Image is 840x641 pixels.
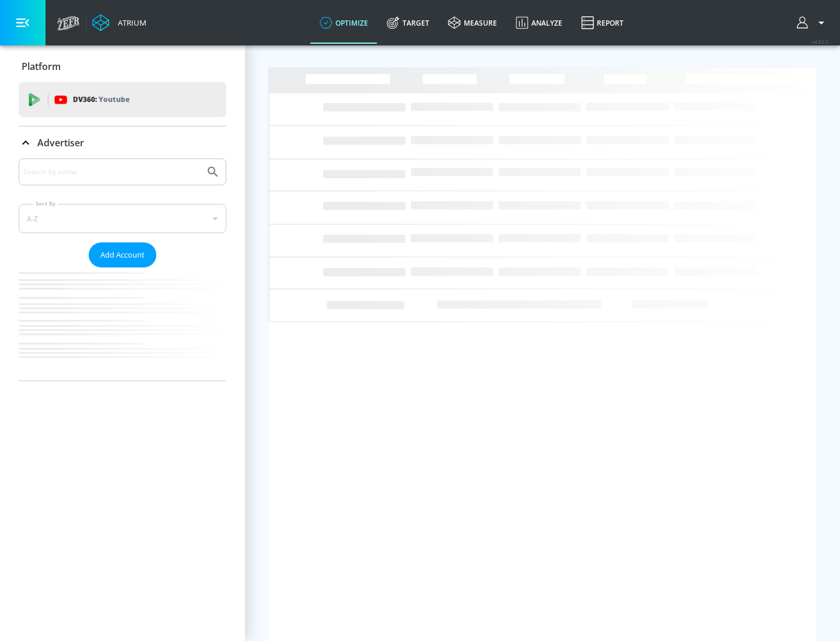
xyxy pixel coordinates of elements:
[33,200,58,207] label: Sort By
[89,242,156,267] button: Add Account
[310,2,377,44] a: optimize
[572,2,633,44] a: Report
[506,2,572,44] a: Analyze
[439,2,506,44] a: measure
[73,93,129,106] p: DV360:
[19,159,226,381] div: Advertiser
[19,82,226,117] div: DV360: Youtube
[92,14,146,31] a: Atrium
[19,267,226,381] nav: list of Advertiser
[100,248,145,262] span: Add Account
[377,2,439,44] a: Target
[19,204,226,233] div: A-Z
[812,38,828,45] span: v 4.22.2
[99,93,129,105] p: Youtube
[23,164,200,179] input: Search by name
[22,60,61,73] p: Platform
[113,17,146,28] div: Atrium
[19,50,226,83] div: Platform
[37,136,84,149] p: Advertiser
[19,126,226,159] div: Advertiser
